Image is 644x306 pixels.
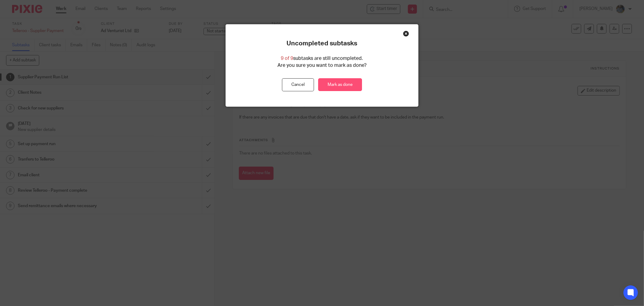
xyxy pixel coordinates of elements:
[282,78,314,91] button: Cancel
[277,62,367,69] p: Are you sure you want to mark as done?
[287,40,357,47] p: Uncompleted subtasks
[281,55,363,62] p: subtasks are still uncompleted.
[318,78,362,91] a: Mark as done
[403,31,409,37] div: Close this dialog window
[281,56,293,61] span: 9 of 9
